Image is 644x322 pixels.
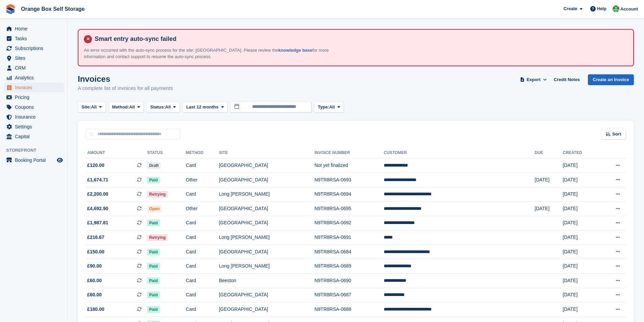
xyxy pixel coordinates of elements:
span: Paid [147,277,160,284]
span: £90.00 [87,263,102,270]
td: [DATE] [563,230,599,245]
span: Help [597,5,606,12]
a: Orange Box Self Storage [18,3,88,15]
td: [DATE] [535,201,563,216]
span: £120.00 [87,162,104,169]
td: Card [186,230,219,245]
td: [DATE] [563,245,599,259]
span: All [165,104,171,110]
td: [GEOGRAPHIC_DATA] [219,288,314,302]
span: Sort [612,131,621,138]
td: N9TR8RSA-0684 [314,245,384,259]
td: Not yet finalized [314,158,384,173]
img: stora-icon-8386f47178a22dfd0bd8f6a31ec36ba5ce8667c1dd55bd0f319d3a0aa187defe.svg [5,4,16,14]
span: Paid [147,263,160,270]
td: N9TR8RSA-0694 [314,187,384,202]
th: Site [219,148,314,158]
td: [GEOGRAPHIC_DATA] [219,302,314,317]
td: Long [PERSON_NAME] [219,259,314,274]
td: Card [186,288,219,302]
td: N9TR8RSA-0688 [314,302,384,317]
td: Beeston [219,273,314,288]
span: Home [15,24,55,33]
span: £1,987.81 [87,219,108,226]
th: Invoice Number [314,148,384,158]
span: Capital [15,132,55,141]
span: Pricing [15,93,55,102]
span: Sites [15,53,55,63]
td: [GEOGRAPHIC_DATA] [219,216,314,230]
a: menu [3,132,64,141]
span: Paid [147,306,160,313]
span: £60.00 [87,291,102,298]
td: N9TR8RSA-0695 [314,201,384,216]
span: All [91,104,97,110]
span: £60.00 [87,277,102,284]
span: Insurance [15,112,55,122]
td: Card [186,158,219,173]
span: Site: [81,104,91,110]
td: Long [PERSON_NAME] [219,187,314,202]
h4: Smart entry auto-sync failed [92,35,628,43]
span: Paid [147,292,160,298]
td: Other [186,173,219,187]
span: Paid [147,249,160,255]
td: N9TR8RSA-0689 [314,259,384,274]
td: Card [186,245,219,259]
button: Export [519,74,548,85]
td: [DATE] [563,259,599,274]
span: £150.00 [87,248,104,255]
span: Create [564,5,577,12]
span: Method: [112,104,129,110]
span: Settings [15,122,55,131]
button: Type: All [314,101,344,113]
th: Customer [384,148,534,158]
a: menu [3,53,64,63]
a: Create an Invoice [588,74,634,85]
span: Storefront [6,147,67,154]
span: Tasks [15,34,55,43]
button: Method: All [109,101,144,113]
a: Preview store [56,156,64,164]
a: knowledge base [278,48,312,53]
td: Long [PERSON_NAME] [219,230,314,245]
td: N9TR8RSA-0691 [314,230,384,245]
td: [GEOGRAPHIC_DATA] [219,158,314,173]
span: All [129,104,135,110]
td: Card [186,216,219,230]
span: Last 12 months [186,104,218,110]
span: Open [147,205,162,212]
td: Other [186,201,219,216]
span: Retrying [147,234,168,241]
span: Coupons [15,102,55,112]
td: [DATE] [563,302,599,317]
td: [DATE] [563,201,599,216]
span: CRM [15,63,55,73]
a: Credit Notes [551,74,582,85]
span: £2,200.00 [87,191,108,198]
h1: Invoices [78,74,173,83]
td: N9TR8RSA-0690 [314,273,384,288]
span: Invoices [15,83,55,92]
a: menu [3,83,64,92]
th: Due [535,148,563,158]
td: [DATE] [563,173,599,187]
span: Analytics [15,73,55,82]
td: [DATE] [563,187,599,202]
a: menu [3,102,64,112]
a: menu [3,24,64,33]
button: Last 12 months [183,101,228,113]
th: Amount [86,148,147,158]
td: [GEOGRAPHIC_DATA] [219,201,314,216]
th: Method [186,148,219,158]
a: menu [3,112,64,122]
span: £4,692.90 [87,205,108,212]
td: [DATE] [563,158,599,173]
td: N9TR8RSA-0687 [314,288,384,302]
td: Card [186,187,219,202]
span: Type: [318,104,329,110]
img: Binder Bhardwaj [613,5,619,12]
td: N9TR8RSA-0693 [314,173,384,187]
span: Draft [147,162,161,169]
span: Paid [147,177,160,183]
